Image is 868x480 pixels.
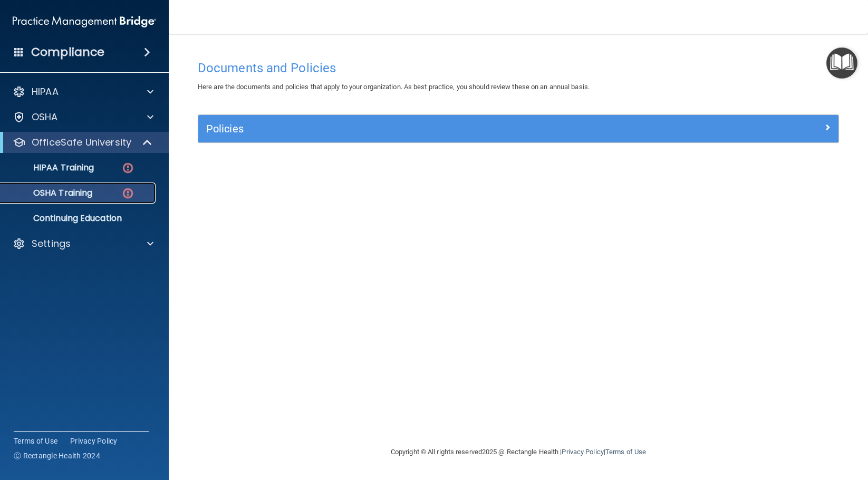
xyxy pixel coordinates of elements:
p: OSHA [32,111,58,123]
h5: Policies [206,123,671,135]
button: Open Resource Center [826,47,857,79]
a: Terms of Use [605,448,646,456]
a: Terms of Use [14,436,57,446]
p: Continuing Education [7,213,151,224]
a: Settings [13,237,153,250]
img: danger-circle.6113f641.png [121,161,134,175]
p: HIPAA [32,85,59,98]
a: HIPAA [13,85,153,98]
span: Here are the documents and policies that apply to your organization. As best practice, you should... [198,83,590,91]
h4: Compliance [31,45,104,60]
p: Settings [32,237,71,250]
iframe: Drift Widget Chat Controller [686,405,855,447]
a: Policies [206,120,831,137]
a: OSHA [13,111,153,123]
img: danger-circle.6113f641.png [121,187,134,200]
a: Privacy Policy [562,448,603,456]
p: OSHA Training [7,188,92,198]
img: PMB logo [13,11,156,32]
p: OfficeSafe University [32,136,131,149]
a: OfficeSafe University [13,136,153,149]
a: Privacy Policy [70,436,118,446]
p: HIPAA Training [7,162,94,173]
span: Ⓒ Rectangle Health 2024 [14,450,100,461]
div: Copyright © All rights reserved 2025 @ Rectangle Health | | [326,435,711,469]
h4: Documents and Policies [198,61,839,75]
